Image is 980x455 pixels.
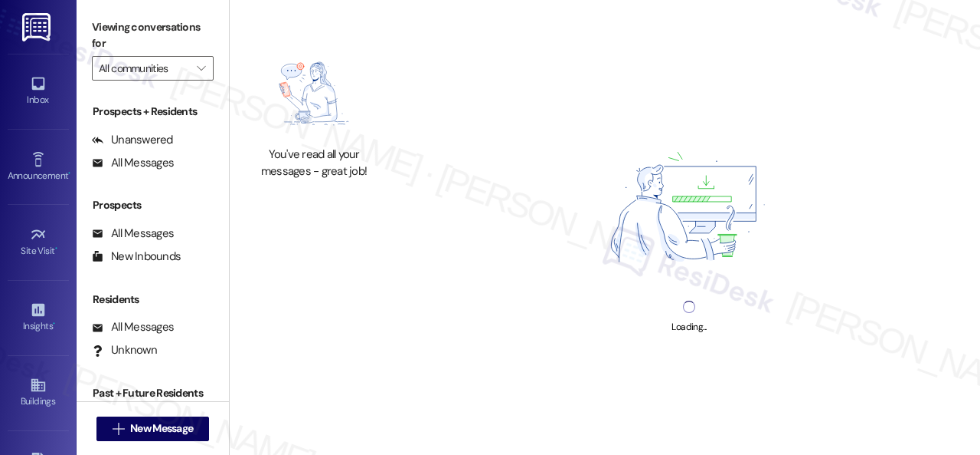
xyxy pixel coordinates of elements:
div: Unknown [92,342,157,358]
div: All Messages [92,226,174,242]
button: New Message [96,417,210,441]
div: Loading... [671,319,706,335]
label: Viewing conversations for [92,15,214,56]
img: empty-state [253,48,374,140]
a: Site Visit • [8,222,69,263]
div: You've read all your messages - great job! [247,147,381,180]
i:  [113,423,124,435]
div: Past + Future Residents [77,385,229,401]
div: Unanswered [92,132,173,148]
span: • [68,168,70,179]
div: Prospects + Residents [77,104,229,120]
div: Prospects [77,197,229,213]
span: • [55,243,57,254]
img: ResiDesk Logo [22,13,54,41]
span: • [53,318,55,329]
input: All communities [99,56,189,81]
div: New Inbounds [92,249,181,265]
div: All Messages [92,155,174,171]
a: Inbox [8,71,69,112]
i:  [197,62,205,74]
a: Insights • [8,297,69,338]
div: All Messages [92,319,174,335]
a: Buildings [8,372,69,414]
span: New Message [130,420,193,437]
div: Residents [77,292,229,308]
